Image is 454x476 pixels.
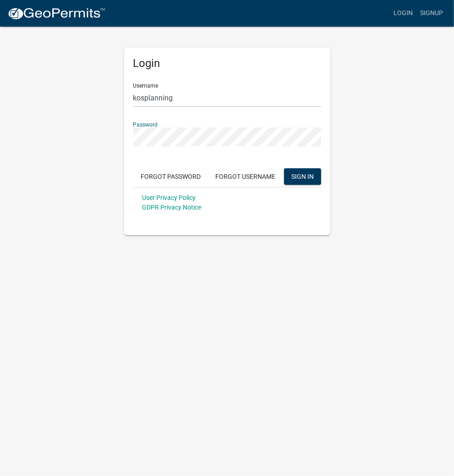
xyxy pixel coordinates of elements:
[208,168,283,185] button: Forgot Username
[390,5,416,22] a: Login
[142,204,202,211] a: GDPR Privacy Notice
[133,168,208,185] button: Forgot Password
[284,168,321,185] button: SIGN IN
[291,172,314,180] span: SIGN IN
[416,5,447,22] a: Signup
[142,194,196,201] a: User Privacy Policy
[133,57,321,70] h5: Login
